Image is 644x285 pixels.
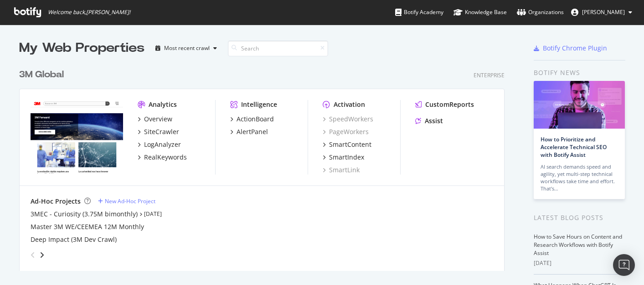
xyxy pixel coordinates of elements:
[541,135,607,159] a: How to Prioritize and Accelerate Technical SEO with Botify Assist
[228,40,328,56] input: Search
[31,235,117,244] a: Deep Impact (3M Dev Crawl)
[517,8,564,17] div: Organizations
[534,44,607,53] a: Botify Chrome Plugin
[534,81,625,129] img: How to Prioritize and Accelerate Technical SEO with Botify Assist
[144,210,162,218] a: [DATE]
[241,100,277,109] div: Intelligence
[98,197,155,205] a: New Ad-Hoc Project
[534,259,625,267] div: [DATE]
[582,8,625,16] span: Alexander Parrales
[19,68,64,81] div: 3M Global
[425,100,474,109] div: CustomReports
[323,127,369,136] a: PageWorkers
[144,140,181,149] div: LogAnalyzer
[323,115,373,124] a: SpeedWorkers
[144,127,179,136] div: SiteCrawler
[19,68,67,81] a: 3M Global
[31,222,144,231] a: Master 3M WE/CEEMEA 12M Monthly
[334,100,365,109] div: Activation
[534,213,625,223] div: Latest Blog Posts
[541,163,618,192] div: AI search demands speed and agility, yet multi-step technical workflows take time and effort. Tha...
[237,115,274,124] div: ActionBoard
[425,116,443,125] div: Assist
[144,115,172,124] div: Overview
[543,44,607,53] div: Botify Chrome Plugin
[415,116,443,125] a: Assist
[164,45,210,51] div: Most recent crawl
[323,165,360,175] a: SmartLink
[323,153,364,162] a: SmartIndex
[19,57,512,271] div: grid
[105,197,155,205] div: New Ad-Hoc Project
[149,100,177,109] div: Analytics
[31,197,81,206] div: Ad-Hoc Projects
[31,210,138,219] a: 3MEC - Curiosity (3.75M bimonthly)
[48,9,130,16] span: Welcome back, [PERSON_NAME] !
[144,153,187,162] div: RealKeywords
[138,153,187,162] a: RealKeywords
[230,127,268,136] a: AlertPanel
[323,140,371,149] a: SmartContent
[415,100,474,109] a: CustomReports
[39,250,45,260] div: angle-right
[31,100,123,174] img: www.command.com
[138,115,172,124] a: Overview
[329,153,364,162] div: SmartIndex
[138,127,179,136] a: SiteCrawler
[395,8,443,17] div: Botify Academy
[564,5,639,20] button: [PERSON_NAME]
[613,254,635,276] div: Open Intercom Messenger
[19,39,144,57] div: My Web Properties
[453,8,507,17] div: Knowledge Base
[534,233,622,257] a: How to Save Hours on Content and Research Workflows with Botify Assist
[138,140,181,149] a: LogAnalyzer
[329,140,371,149] div: SmartContent
[534,68,625,78] div: Botify news
[474,71,505,79] div: Enterprise
[230,115,274,124] a: ActionBoard
[27,248,39,262] div: angle-left
[152,41,221,55] button: Most recent crawl
[237,127,268,136] div: AlertPanel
